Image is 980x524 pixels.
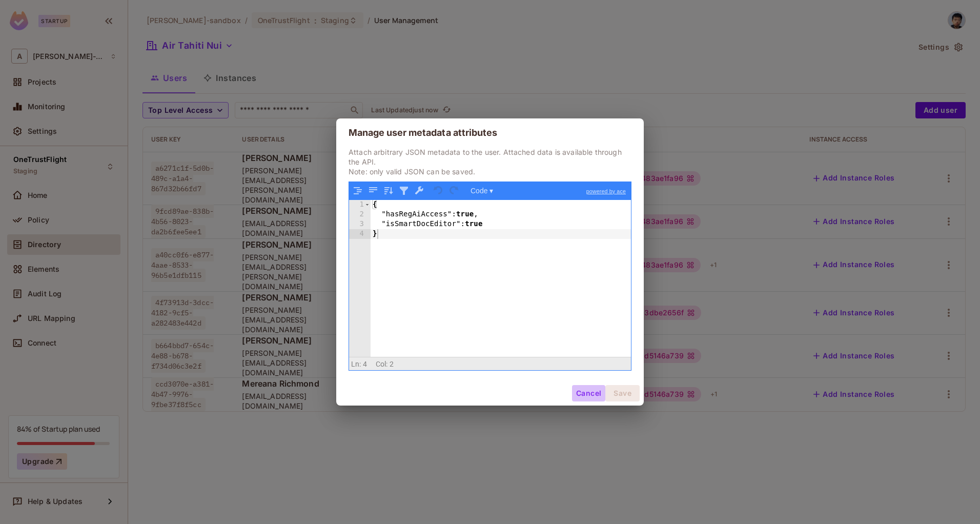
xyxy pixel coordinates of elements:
button: Compact JSON data, remove all whitespaces (Ctrl+Shift+I) [366,184,380,197]
span: 2 [390,360,394,368]
button: Format JSON data, with proper indentation and line feeds (Ctrl+I) [351,184,364,197]
a: powered by ace [581,182,631,200]
h2: Manage user metadata attributes [336,118,644,147]
button: Undo last action (Ctrl+Z) [432,184,445,197]
button: Code ▾ [467,184,497,197]
span: 4 [363,360,367,368]
button: Filter, sort, or transform contents [397,184,411,197]
button: Redo (Ctrl+Shift+Z) [447,184,461,197]
div: 1 [349,200,371,210]
div: 4 [349,229,371,239]
button: Cancel [572,385,605,401]
button: Sort contents [382,184,395,197]
span: Ln: [351,360,361,368]
span: Col: [376,360,388,368]
p: Attach arbitrary JSON metadata to the user. Attached data is available through the API. Note: onl... [349,147,631,176]
button: Repair JSON: fix quotes and escape characters, remove comments and JSONP notation, turn JavaScrip... [413,184,426,197]
div: 2 [349,210,371,219]
button: Save [605,385,640,401]
div: 3 [349,219,371,229]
